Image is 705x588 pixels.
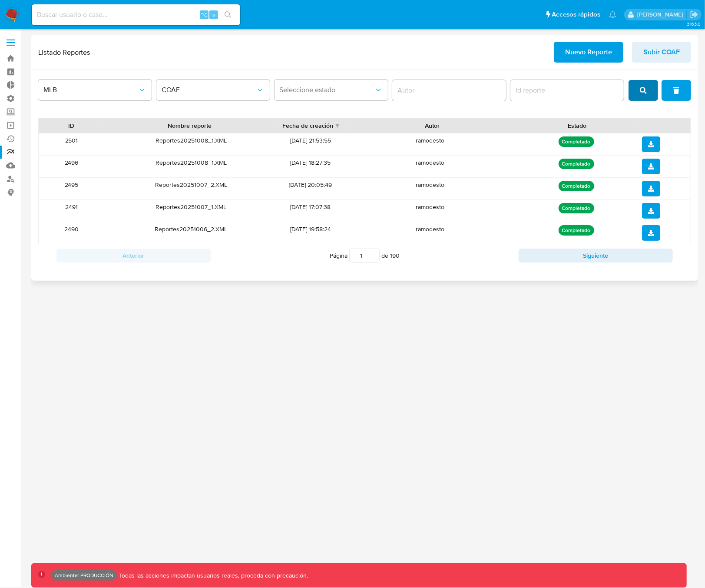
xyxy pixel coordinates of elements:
[552,10,600,19] span: Accesos rápidos
[55,574,113,577] p: Ambiente: PRODUCCIÓN
[637,10,686,19] p: yamil.zavala@mercadolibre.com
[219,9,237,21] button: search-icon
[689,10,698,19] a: Salir
[117,571,308,580] p: Todas las acciones impactan usuarios reales, proceda con precaución.
[609,11,616,18] a: Notificaciones
[212,10,215,19] span: s
[201,10,207,19] span: ⌥
[32,9,240,20] input: Buscar usuario o caso...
